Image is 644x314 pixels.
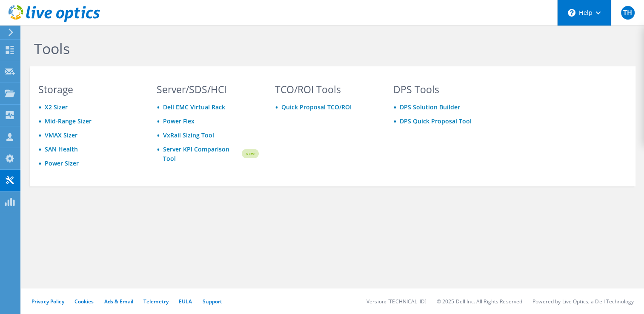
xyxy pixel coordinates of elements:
h1: Tools [34,40,609,57]
a: VMAX Sizer [45,131,77,139]
a: SAN Health [45,145,78,153]
a: Privacy Policy [31,298,64,305]
h3: DPS Tools [393,85,495,94]
a: Server KPI Comparison Tool [163,145,240,163]
h3: Storage [38,85,140,94]
a: Dell EMC Virtual Rack [163,103,225,111]
img: new-badge.svg [240,144,259,164]
a: DPS Quick Proposal Tool [400,117,472,125]
li: Version: [TECHNICAL_ID] [366,298,426,305]
a: Mid-Range Sizer [45,117,92,125]
a: EULA [179,298,192,305]
a: Quick Proposal TCO/ROI [281,103,352,111]
span: TH [621,6,635,20]
li: Powered by Live Optics, a Dell Technology [532,298,634,305]
a: VxRail Sizing Tool [163,131,214,139]
a: Power Flex [163,117,195,125]
a: Telemetry [143,298,169,305]
a: Ads & Email [104,298,133,305]
a: DPS Solution Builder [400,103,460,111]
h3: TCO/ROI Tools [275,85,377,94]
a: Cookies [74,298,94,305]
a: Power Sizer [45,159,79,167]
li: © 2025 Dell Inc. All Rights Reserved [437,298,522,305]
a: X2 Sizer [45,103,68,111]
svg: \n [568,9,575,17]
a: Support [202,298,222,305]
h3: Server/SDS/HCI [157,85,259,94]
